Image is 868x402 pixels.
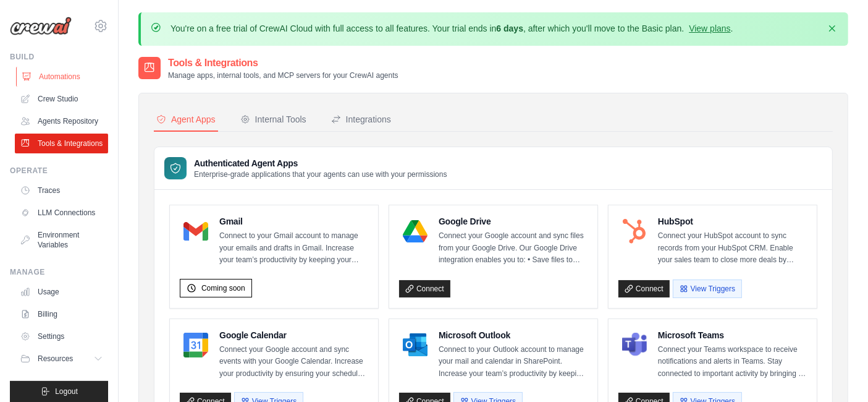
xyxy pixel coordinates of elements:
a: Crew Studio [15,89,108,109]
img: HubSpot Logo [622,219,647,244]
a: Agents Repository [15,111,108,131]
a: View plans [689,24,730,33]
p: Connect your Teams workspace to receive notifications and alerts in Teams. Stay connected to impo... [658,344,807,380]
button: Integrations [329,108,394,132]
p: Connect your Google account and sync events with your Google Calendar. Increase your productivity... [219,344,368,380]
button: View Triggers [673,280,742,298]
div: Operate [10,166,108,176]
span: Resources [38,354,73,364]
img: Google Drive Logo [403,219,428,244]
span: Logout [55,387,78,396]
div: Internal Tools [240,113,306,126]
button: Internal Tools [238,108,309,132]
button: Agent Apps [154,108,218,132]
div: Agent Apps [156,113,216,126]
strong: 6 days [496,24,523,33]
p: You're on a free trial of CrewAI Cloud with full access to all features. Your trial ends in , aft... [171,22,733,35]
a: Usage [15,282,108,302]
a: Billing [15,304,108,324]
img: Gmail Logo [183,219,208,244]
a: Environment Variables [15,225,108,255]
h4: HubSpot [658,215,807,228]
p: Connect your HubSpot account to sync records from your HubSpot CRM. Enable your sales team to clo... [658,230,807,267]
a: Connect [618,280,670,297]
h4: Gmail [219,215,368,228]
button: Logout [10,381,108,402]
a: Traces [15,181,108,200]
a: Tools & Integrations [15,134,108,153]
p: Connect to your Gmail account to manage your emails and drafts in Gmail. Increase your team’s pro... [219,230,368,267]
h3: Authenticated Agent Apps [194,157,447,169]
img: Logo [10,17,72,35]
h4: Microsoft Outlook [439,329,588,341]
img: Microsoft Teams Logo [622,333,647,357]
a: LLM Connections [15,203,108,223]
a: Settings [15,327,108,346]
p: Manage apps, internal tools, and MCP servers for your CrewAI agents [168,71,398,80]
h4: Google Calendar [219,329,368,341]
div: Manage [10,267,108,277]
img: Google Calendar Logo [183,333,208,357]
h2: Tools & Integrations [168,56,398,71]
h4: Microsoft Teams [658,329,807,341]
p: Enterprise-grade applications that your agents can use with your permissions [194,169,447,179]
h4: Google Drive [439,215,588,228]
button: Resources [15,349,108,369]
span: Coming soon [201,283,245,293]
a: Connect [399,280,450,297]
a: Automations [16,67,109,87]
div: Build [10,52,108,62]
p: Connect your Google account and sync files from your Google Drive. Our Google Drive integration e... [439,230,588,267]
div: Integrations [331,113,391,126]
p: Connect to your Outlook account to manage your mail and calendar in SharePoint. Increase your tea... [439,344,588,380]
img: Microsoft Outlook Logo [403,333,428,357]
